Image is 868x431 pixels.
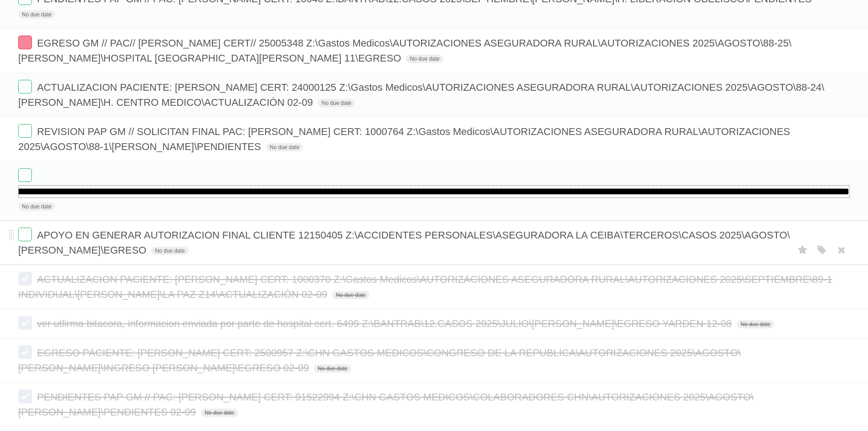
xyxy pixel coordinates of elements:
label: Done [18,36,32,49]
span: EGRESO GM // PAC// [PERSON_NAME] CERT// 25005348 Z:\Gastos Medicos\AUTORIZACIONES ASEGURADORA RUR... [18,37,791,64]
span: APOYO EN GENERAR AUTORIZACION FINAL CLIENTE 12150405 Z:\ACCIDENTES PERSONALES\ASEGURADORA LA CEIB... [18,229,790,256]
span: REVISION PAP GM // SOLICITAN FINAL PAC: [PERSON_NAME] CERT: 1000764 Z:\Gastos Medicos\AUTORIZACIO... [18,126,790,152]
span: No due date [406,55,443,63]
span: No due date [332,291,369,299]
label: Star task [794,243,812,258]
label: Done [18,124,32,138]
span: No due date [201,409,238,417]
span: ACTUALIZACION PACIENTE: [PERSON_NAME] CERT: 24000125 Z:\Gastos Medicos\AUTORIZACIONES ASEGURADORA... [18,82,824,108]
label: Done [18,316,32,330]
span: No due date [151,247,188,255]
label: Done [18,389,32,403]
span: ver utlirma bitacora, informacion enviada por parte de hospital cert. 6499 Z:\BANTRAB\12.CASOS 20... [37,318,734,329]
span: No due date [737,320,774,328]
label: Done [18,272,32,286]
label: Done [18,80,32,93]
span: No due date [18,203,55,211]
label: Done [18,345,32,359]
label: Done [18,228,32,241]
span: ACTUALIZACION PACIENTE: [PERSON_NAME] CERT: 1000370 Z:\Gastos Medicos\AUTORIZACIONES ASEGURADORA ... [18,274,832,300]
span: No due date [318,99,355,107]
span: No due date [314,364,351,373]
span: EGRESO PACIENTE: [PERSON_NAME] CERT: 2500957 Z:\CHN GASTOS MEDICOS\CONGRESO DE LA REPUBLICA\AUTOR... [18,347,741,374]
span: No due date [266,143,303,151]
span: PENDIENTES PAP GM // PAC: [PERSON_NAME] CERT: 91522994 Z:\CHN GASTOS MEDICOS\COLABORADORES CHN\AU... [18,391,754,418]
label: Done [18,168,32,182]
span: No due date [18,10,55,19]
